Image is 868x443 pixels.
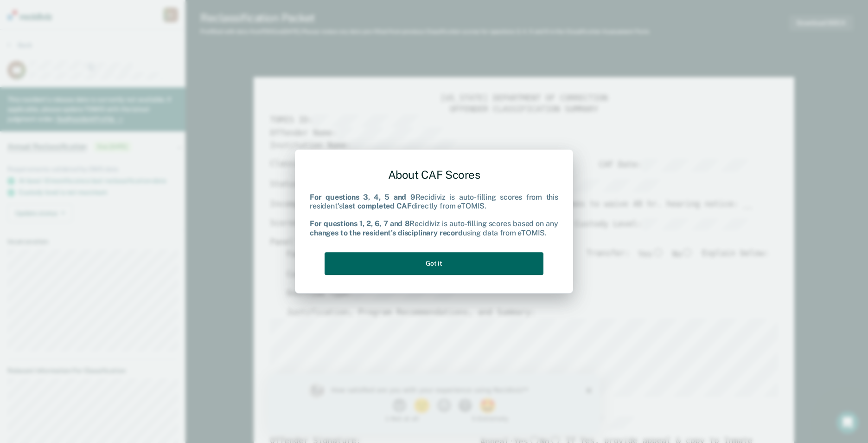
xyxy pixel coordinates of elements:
[342,202,411,210] b: last completed CAF
[190,25,206,39] button: 4
[310,193,415,202] b: For questions 3, 4, 5 and 9
[204,42,291,48] div: 5 - Extremely
[318,14,324,20] div: Close survey
[145,25,164,39] button: 2
[124,25,140,39] button: 1
[310,228,463,237] b: changes to the resident's disciplinary record
[63,42,151,48] div: 1 - Not at all
[63,12,277,20] div: How satisfied are you with your experience using Recidiviz?
[310,193,558,237] div: Recidiviz is auto-filling scores from this resident's directly from eTOMIS. Recidiviz is auto-fil...
[310,220,409,228] b: For questions 1, 2, 6, 7 and 8
[325,252,543,275] button: Got it
[310,161,558,189] div: About CAF Scores
[41,9,56,24] img: Profile image for Kim
[169,25,185,39] button: 3
[211,25,230,39] button: 5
